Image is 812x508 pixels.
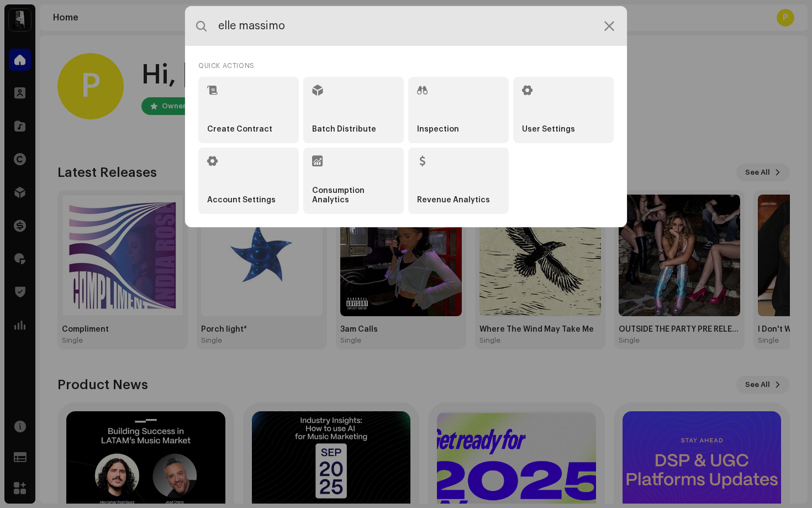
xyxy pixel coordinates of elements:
strong: Consumption Analytics [312,186,395,205]
strong: Account Settings [207,196,276,205]
strong: Revenue Analytics [417,196,490,205]
strong: Inspection [417,125,459,134]
div: Quick Actions [198,59,614,72]
strong: User Settings [522,125,575,134]
input: Search [185,6,627,46]
strong: Create Contract [207,125,272,134]
strong: Batch Distribute [312,125,376,134]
